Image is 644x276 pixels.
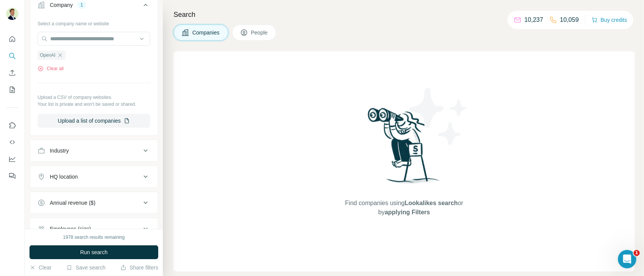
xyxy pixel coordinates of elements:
[63,234,125,241] div: 1978 search results remaining
[6,118,18,132] button: Use Surfe on LinkedIn
[6,135,18,149] button: Use Surfe API
[618,250,636,268] iframe: Intercom live chat
[38,114,150,128] button: Upload a list of companies
[364,106,444,191] img: Surfe Illustration - Woman searching with binoculars
[30,141,158,160] button: Industry
[251,29,269,36] span: People
[80,248,108,256] span: Run search
[40,52,56,59] span: OpenAI
[38,17,150,27] div: Select a company name or website
[38,94,150,101] p: Upload a CSV of company websites.
[6,32,18,46] button: Quick start
[404,82,473,151] img: Surfe Illustration - Stars
[30,220,158,238] button: Employees (size)
[405,200,458,206] span: Lookalikes search
[6,66,18,80] button: Enrich CSV
[29,264,51,271] button: Clear
[77,2,86,8] div: 1
[343,199,465,217] span: Find companies using or by
[50,147,69,154] div: Industry
[6,169,18,183] button: Feedback
[30,168,158,186] button: HQ location
[6,8,18,20] img: Avatar
[6,152,18,166] button: Dashboard
[66,264,105,271] button: Save search
[634,250,640,256] span: 1
[50,225,91,233] div: Employees (size)
[560,15,579,25] p: 10,059
[29,245,158,259] button: Run search
[524,15,543,25] p: 10,237
[38,101,150,108] p: Your list is private and won't be saved or shared.
[385,209,430,215] span: applying Filters
[592,15,627,25] button: Buy credits
[6,83,18,97] button: My lists
[50,1,73,9] div: Company
[38,65,64,72] button: Clear all
[50,173,78,181] div: HQ location
[174,9,635,20] h4: Search
[50,199,95,207] div: Annual revenue ($)
[192,29,220,36] span: Companies
[120,264,158,271] button: Share filters
[30,194,158,212] button: Annual revenue ($)
[6,49,18,63] button: Search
